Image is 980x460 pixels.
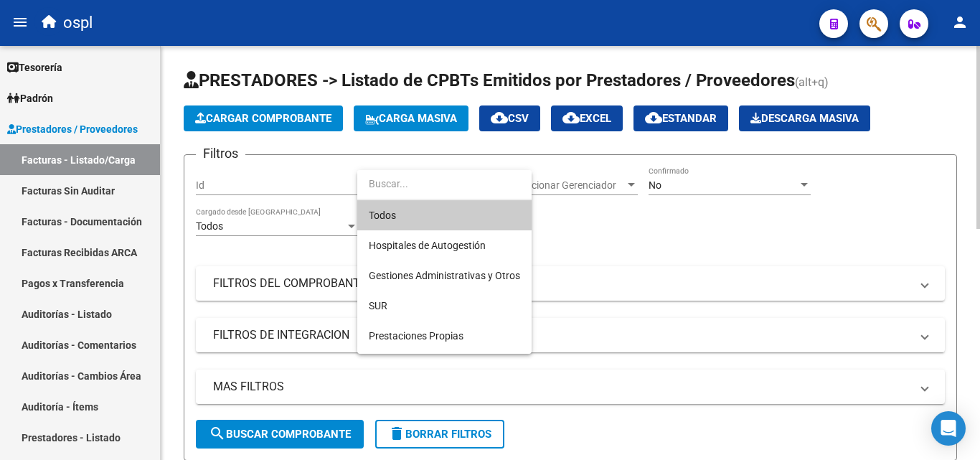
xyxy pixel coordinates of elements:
div: Open Intercom Messenger [931,411,966,446]
span: Prestaciones Propias [369,330,463,342]
input: dropdown search [357,169,532,199]
span: Hospitales de Autogestión [369,240,486,251]
span: SUR [369,300,387,311]
span: Gestiones Administrativas y Otros [369,270,520,281]
span: Todos [369,200,520,230]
